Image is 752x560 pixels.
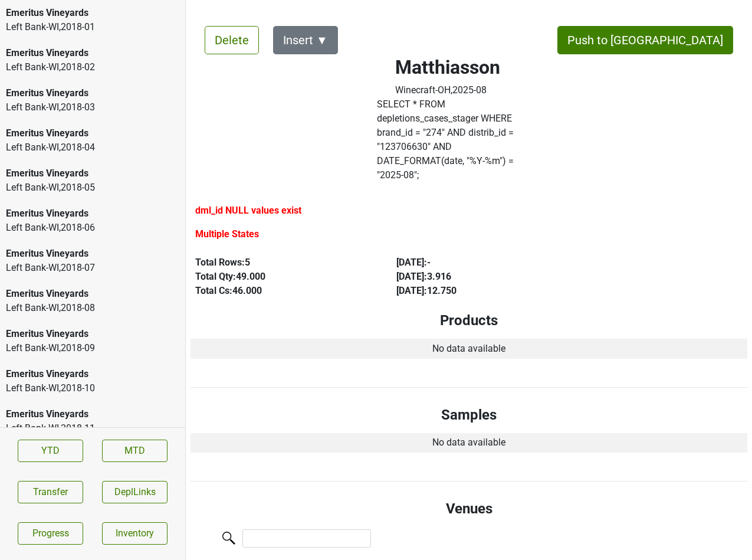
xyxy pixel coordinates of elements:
div: Emeritus Vineyards [6,86,179,100]
button: Insert ▼ [273,26,338,54]
div: Total Cs: 46.000 [195,284,369,298]
td: No data available [191,433,747,453]
div: Left Bank-WI , 2018 - 03 [6,100,179,114]
div: Left Bank-WI , 2018 - 07 [6,261,179,275]
h4: Products [200,312,738,329]
div: Left Bank-WI , 2018 - 09 [6,341,179,355]
button: Delete [205,26,259,54]
div: Emeritus Vineyards [6,247,179,261]
div: Emeritus Vineyards [6,407,179,421]
div: Emeritus Vineyards [6,287,179,301]
button: Push to [GEOGRAPHIC_DATA] [557,26,733,54]
td: No data available [191,339,747,359]
h2: Matthiasson [395,56,500,78]
div: Left Bank-WI , 2018 - 05 [6,181,179,195]
div: Total Rows: 5 [195,256,369,270]
div: Emeritus Vineyards [6,367,179,381]
div: Left Bank-WI , 2018 - 04 [6,140,179,155]
div: Left Bank-WI , 2018 - 10 [6,381,179,395]
div: Left Bank-WI , 2018 - 02 [6,60,179,74]
div: Total Qty: 49.000 [195,270,369,284]
div: Emeritus Vineyards [6,166,179,181]
a: Inventory [102,522,168,545]
div: Left Bank-WI , 2018 - 08 [6,301,179,315]
a: Progress [18,522,83,545]
label: dml_id NULL values exist [195,204,301,218]
label: Click to copy query [377,97,518,182]
h4: Venues [200,500,738,518]
div: [DATE] : 12.750 [396,284,570,298]
div: [DATE] : 3.916 [396,270,570,284]
div: Left Bank-WI , 2018 - 01 [6,20,179,34]
div: Left Bank-WI , 2018 - 11 [6,421,179,435]
div: Winecraft-OH , 2025 - 08 [395,83,500,97]
a: YTD [18,440,83,462]
div: Emeritus Vineyards [6,327,179,341]
div: Emeritus Vineyards [6,126,179,140]
button: Transfer [18,481,83,503]
div: [DATE] : - [396,256,570,270]
div: Emeritus Vineyards [6,207,179,221]
a: MTD [102,440,168,462]
div: Emeritus Vineyards [6,46,179,60]
h4: Samples [200,407,738,424]
label: Multiple States [195,227,259,241]
div: Left Bank-WI , 2018 - 06 [6,221,179,235]
div: Emeritus Vineyards [6,6,179,20]
button: DeplLinks [102,481,168,503]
